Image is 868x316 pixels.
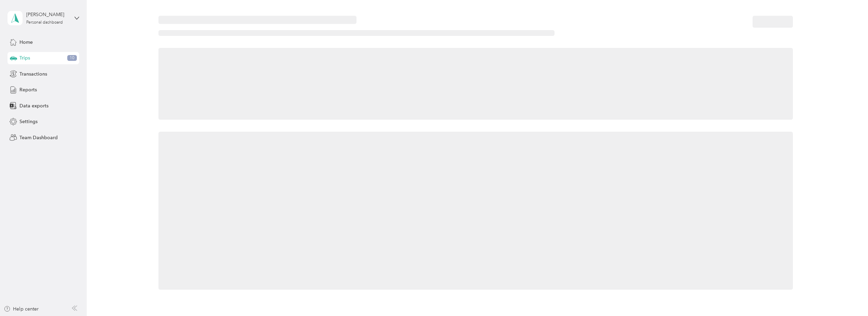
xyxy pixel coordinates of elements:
[26,11,69,18] div: [PERSON_NAME]
[19,86,37,93] span: Reports
[19,118,38,125] span: Settings
[830,278,868,316] iframe: Everlance-gr Chat Button Frame
[19,134,58,141] span: Team Dashboard
[4,305,39,313] button: Help center
[19,70,47,78] span: Transactions
[19,39,33,46] span: Home
[26,21,63,25] div: Personal dashboard
[19,102,48,109] span: Data exports
[19,54,30,62] span: Trips
[67,55,77,61] span: 10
